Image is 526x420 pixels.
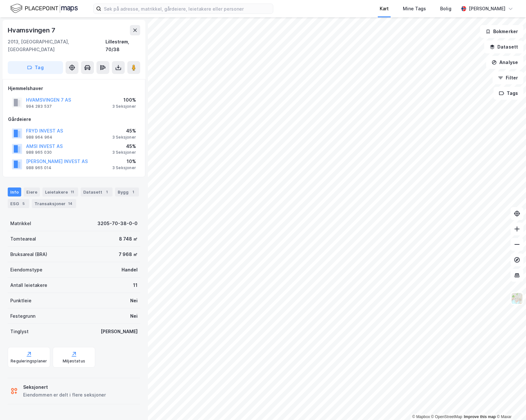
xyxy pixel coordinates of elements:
div: 3 Seksjoner [112,104,136,109]
a: OpenStreetMap [431,415,462,419]
div: [PERSON_NAME] [101,328,138,335]
div: Bolig [440,5,451,13]
div: Kart [380,5,389,13]
button: Tag [8,61,63,74]
div: Datasett [81,187,113,196]
div: 7 968 ㎡ [119,251,138,258]
div: ESG [8,199,29,208]
a: Improve this map [464,415,496,419]
div: Hvamsvingen 7 [8,25,56,35]
button: Datasett [484,41,523,53]
div: Reguleringsplaner [11,359,47,364]
div: Transaksjoner [32,199,76,208]
div: 10% [112,158,136,165]
div: 988 965 014 [26,165,51,170]
div: Nei [130,297,138,305]
div: 11 [133,281,138,289]
div: Miljøstatus [63,359,85,364]
img: logo.f888ab2527a4732fd821a326f86c7f29.svg [10,3,78,14]
div: Info [8,187,21,196]
div: Matrikkel [10,220,31,227]
div: Tomteareal [10,235,36,243]
div: Eiendomstype [10,266,42,274]
div: 3 Seksjoner [112,165,136,170]
div: Mine Tags [403,5,426,13]
div: 5 [20,200,27,207]
div: 3 Seksjoner [112,135,136,140]
div: 988 964 964 [26,135,52,140]
div: Festegrunn [10,312,35,320]
div: Eiere [24,187,40,196]
div: 45% [112,142,136,150]
div: Antall leietakere [10,281,47,289]
button: Analyse [486,56,523,69]
button: Filter [493,71,523,84]
div: Lillestrøm, 70/38 [105,38,140,53]
button: Tags [494,87,523,100]
div: Bygg [115,187,139,196]
div: 3 Seksjoner [112,150,136,155]
div: 45% [112,127,136,135]
a: Mapbox [412,415,430,419]
div: Gårdeiere [8,115,140,123]
div: Tinglyst [10,328,29,335]
div: 3205-70-38-0-0 [97,220,138,227]
div: 8 748 ㎡ [119,235,138,243]
div: Hjemmelshaver [8,85,140,92]
div: 1 [130,189,136,195]
div: Nei [130,312,138,320]
div: 100% [112,96,136,104]
img: Z [511,292,523,305]
div: Seksjonert [23,383,106,391]
div: 1 [104,189,110,195]
div: 14 [67,200,74,207]
div: Handel [122,266,138,274]
div: Bruksareal (BRA) [10,251,47,258]
div: 988 965 030 [26,150,52,155]
div: Punktleie [10,297,32,305]
div: 994 283 537 [26,104,52,109]
div: [PERSON_NAME] [469,5,505,13]
button: Bokmerker [480,25,523,38]
div: Eiendommen er delt i flere seksjoner [23,391,106,399]
div: Leietakere [42,187,78,196]
input: Søk på adresse, matrikkel, gårdeiere, leietakere eller personer [101,4,273,14]
iframe: Chat Widget [494,389,526,420]
div: 11 [69,189,76,195]
div: 2013, [GEOGRAPHIC_DATA], [GEOGRAPHIC_DATA] [8,38,105,53]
